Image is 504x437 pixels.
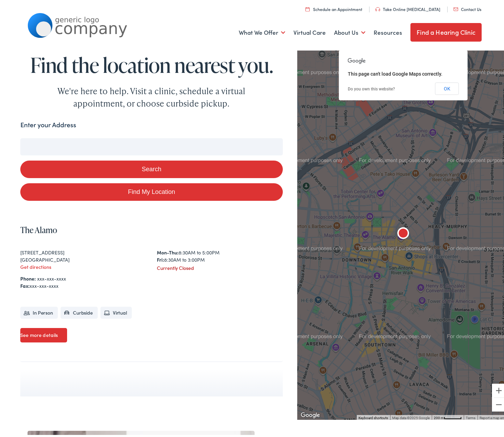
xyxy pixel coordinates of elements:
[20,280,30,287] strong: Fax:
[20,261,51,268] a: Get directions
[453,4,481,10] a: Contact Us
[20,273,36,280] strong: Phone:
[358,414,388,418] button: Keyboard shortcuts
[20,254,146,261] div: [GEOGRAPHIC_DATA]
[41,83,261,108] div: We're here to help. Visit a clinic, schedule a virtual appointment, or choose curbside pickup.
[157,254,164,261] strong: Fri:
[435,80,459,93] button: OK
[20,222,57,233] a: The Alamo
[20,159,283,176] button: Search
[305,4,362,10] a: Schedule an Appointment
[374,18,402,43] a: Resources
[157,247,179,254] strong: Mon-Thu:
[410,21,482,40] a: Find a Hearing Clinic
[348,69,442,75] span: This page can't load Google Maps correctly.
[20,52,283,74] h1: Find the location nearest you.
[20,136,283,153] input: Enter your address or zip code
[157,247,283,261] div: 8:30AM to 5:00PM 8:30AM to 3:00PM
[157,262,283,270] div: Currently Closed
[375,5,380,9] img: utility icon
[334,18,365,43] a: About Us
[37,273,66,280] a: xxx-xxx-xxxx
[61,305,98,317] li: Curbside
[466,414,475,418] a: Terms
[20,280,283,287] div: xxx-xxx-xxxx
[293,18,326,43] a: Virtual Care
[392,414,430,418] span: Map data ©2025 Google
[239,18,285,43] a: What We Offer
[395,224,411,240] div: The Alamo
[20,305,58,317] li: In Person
[432,413,464,418] button: Map Scale: 200 m per 48 pixels
[20,247,146,254] div: [STREET_ADDRESS]
[453,6,458,9] img: utility icon
[20,181,283,199] a: Find My Location
[348,85,395,89] a: Do you own this website?
[20,118,76,128] label: Enter your Address
[375,4,440,10] a: Take Online [MEDICAL_DATA]
[20,326,67,340] a: See more details
[434,414,444,418] span: 200 m
[305,5,310,9] img: utility icon
[100,305,132,317] li: Virtual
